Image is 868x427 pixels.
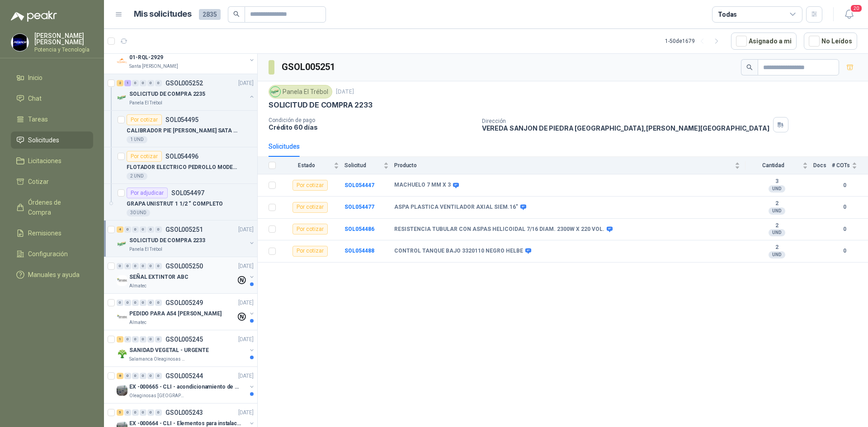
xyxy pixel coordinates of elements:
[745,178,808,185] b: 3
[745,244,808,251] b: 2
[124,409,131,416] div: 0
[129,346,209,355] p: SANIDAD VEGETAL - URGENTE
[344,248,374,254] a: SOL054488
[832,247,857,255] b: 0
[269,85,332,99] div: Panela El Trébol
[281,162,332,169] span: Estado
[124,336,131,343] div: 0
[238,79,254,88] p: [DATE]
[11,111,93,128] a: Tareas
[745,200,808,207] b: 2
[155,336,162,343] div: 0
[238,372,254,380] p: [DATE]
[292,224,328,235] div: Por cotizar
[140,80,146,86] div: 0
[745,162,801,169] span: Cantidad
[832,162,850,169] span: # COTs
[238,299,254,307] p: [DATE]
[117,385,127,396] img: Company Logo
[132,373,139,379] div: 0
[11,225,93,242] a: Remisiones
[132,263,139,269] div: 0
[129,392,186,399] p: Oleaginosas [GEOGRAPHIC_DATA][PERSON_NAME]
[147,336,154,343] div: 0
[482,124,769,132] p: VEREDA SANJON DE PIEDRA [GEOGRAPHIC_DATA] , [PERSON_NAME][GEOGRAPHIC_DATA]
[165,80,203,86] p: GSOL005252
[129,282,146,290] p: Almatec
[117,261,255,290] a: 0 0 0 0 0 0 GSOL005250[DATE] Company LogoSEÑAL EXTINTOR ABCAlmatec
[270,87,280,97] img: Company Logo
[132,226,139,233] div: 0
[292,180,328,191] div: Por cotizar
[850,4,863,13] span: 20
[281,157,344,174] th: Estado
[147,373,154,379] div: 0
[129,356,186,363] p: Salamanca Oleaginosas SAS
[394,226,604,233] b: RESISTENCIA TUBULAR CON ASPAS HELICOIDAL 7/16 DIAM. 2300W X 220 VOL.
[28,94,42,103] span: Chat
[127,200,223,208] p: GRAPA UNISTRUT 1 1/2 “ COMPLETO
[140,226,146,233] div: 0
[344,226,374,232] a: SOL054486
[117,300,123,306] div: 0
[165,300,203,306] p: GSOL005249
[127,163,239,172] p: FLOTADOR ELECTRICO PEDROLLO MODELO VIYILANT PARA AGUAS NEGRAS
[269,123,475,131] p: Crédito 60 días
[11,245,93,263] a: Configuración
[129,63,178,70] p: Santa [PERSON_NAME]
[155,80,162,86] div: 0
[140,300,146,306] div: 0
[117,348,127,359] img: Company Logo
[34,33,93,45] p: [PERSON_NAME] [PERSON_NAME]
[344,204,374,210] a: SOL054477
[132,336,139,343] div: 0
[238,335,254,344] p: [DATE]
[124,300,131,306] div: 0
[117,312,127,323] img: Company Logo
[140,263,146,269] div: 0
[117,78,255,107] a: 2 1 0 0 0 0 GSOL005252[DATE] Company LogoSOLICITUD DE COMPRA 2235Panela El Trébol
[344,182,374,188] a: SOL054447
[104,184,257,221] a: Por adjudicarSOL054497GRAPA UNISTRUT 1 1/2 “ COMPLETO30 UND
[28,73,42,83] span: Inicio
[165,117,198,123] p: SOL054495
[129,310,222,318] p: PEDIDO PARA A54 [PERSON_NAME]
[769,207,785,215] div: UND
[129,53,163,62] p: 01-RQL-2929
[117,371,255,399] a: 8 0 0 0 0 0 GSOL005244[DATE] Company LogoEX -000665 - CLI - acondicionamiento de caja paraOleagin...
[394,248,523,255] b: CONTROL TANQUE BAJO 3320110 NEGRO HELBE
[292,246,328,257] div: Por cotizar
[117,226,123,233] div: 4
[292,202,328,213] div: Por cotizar
[11,69,93,86] a: Inicio
[132,80,139,86] div: 0
[129,99,162,107] p: Panela El Trébol
[117,275,127,286] img: Company Logo
[731,33,797,50] button: Asignado a mi
[129,246,162,253] p: Panela El Trébol
[718,9,737,19] div: Todas
[832,225,857,234] b: 0
[745,157,813,174] th: Cantidad
[238,408,254,417] p: [DATE]
[117,56,127,66] img: Company Logo
[127,209,150,216] div: 30 UND
[124,263,131,269] div: 0
[140,409,146,416] div: 0
[129,236,205,245] p: SOLICITUD DE COMPRA 2233
[11,34,28,51] img: Company Logo
[269,100,373,110] p: SOLICITUD DE COMPRA 2233
[269,141,300,151] div: Solicitudes
[117,239,127,249] img: Company Logo
[124,226,131,233] div: 0
[117,224,255,253] a: 4 0 0 0 0 0 GSOL005251[DATE] Company LogoSOLICITUD DE COMPRA 2233Panela El Trébol
[282,60,336,74] h3: GSOL005251
[147,263,154,269] div: 0
[117,334,255,363] a: 1 0 0 0 0 0 GSOL005245[DATE] Company LogoSANIDAD VEGETAL - URGENTESalamanca Oleaginosas SAS
[11,152,93,169] a: Licitaciones
[769,229,785,236] div: UND
[238,262,254,271] p: [DATE]
[140,373,146,379] div: 0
